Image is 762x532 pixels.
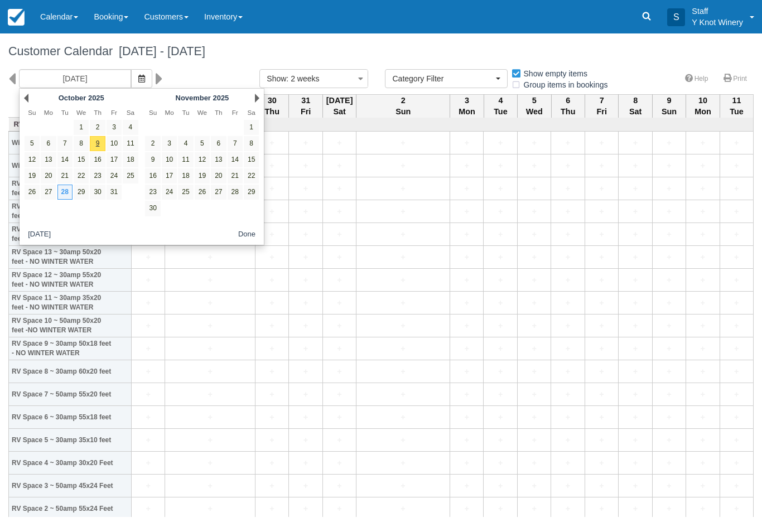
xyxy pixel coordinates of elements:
a: + [168,480,252,492]
a: + [258,160,286,172]
a: + [258,343,286,355]
a: 31 [107,185,122,200]
a: + [359,137,447,149]
a: + [588,343,615,355]
a: + [520,274,548,286]
a: + [359,206,447,217]
a: + [689,183,716,195]
a: + [689,252,716,263]
a: 29 [244,185,259,200]
a: 28 [57,185,73,200]
a: 28 [228,185,243,200]
a: 5 [195,136,210,151]
a: RV Space Rentals [12,119,129,130]
a: + [520,229,548,240]
a: + [486,137,514,149]
a: 9 [90,136,105,151]
a: + [258,297,286,309]
a: + [520,183,548,195]
a: + [588,183,615,195]
a: + [453,366,480,378]
a: + [168,252,252,263]
a: + [168,457,252,469]
a: + [655,366,683,378]
a: + [723,183,750,195]
a: + [520,160,548,172]
a: + [134,297,162,309]
a: 17 [107,152,122,167]
a: + [520,434,548,446]
a: 9 [145,152,160,167]
a: + [486,274,514,286]
a: + [258,274,286,286]
a: Help [678,71,715,87]
a: + [292,229,319,240]
a: + [134,366,162,378]
a: + [486,206,514,217]
a: 1 [74,120,89,135]
a: + [554,457,581,469]
a: + [292,457,319,469]
a: + [689,320,716,332]
a: + [292,343,319,355]
a: + [689,389,716,400]
a: + [292,160,319,172]
a: + [723,252,750,263]
a: + [134,389,162,400]
a: 19 [25,168,40,183]
a: + [134,434,162,446]
a: + [588,229,615,240]
a: + [689,274,716,286]
a: + [554,160,581,172]
a: 11 [178,152,193,167]
a: 18 [178,168,193,183]
a: 13 [211,152,226,167]
a: + [621,252,649,263]
a: + [486,343,514,355]
a: + [554,183,581,195]
a: + [258,206,286,217]
a: 30 [145,201,160,216]
a: + [520,320,548,332]
a: + [359,297,447,309]
a: + [326,206,353,217]
a: + [292,252,319,263]
a: + [655,183,683,195]
a: + [655,206,683,217]
a: + [655,343,683,355]
a: + [359,480,447,492]
a: 14 [57,152,73,167]
a: 30 [90,185,105,200]
a: 18 [123,152,138,167]
a: 4 [178,136,193,151]
a: + [520,206,548,217]
a: + [723,320,750,332]
label: Group items in bookings [511,76,615,93]
a: + [588,412,615,423]
a: + [134,274,162,286]
a: 29 [74,185,89,200]
a: + [486,252,514,263]
a: + [588,160,615,172]
a: 27 [211,185,226,200]
a: + [723,297,750,309]
button: Show: 2 weeks [259,69,368,88]
a: + [292,274,319,286]
a: 22 [244,168,259,183]
a: + [554,297,581,309]
a: + [723,457,750,469]
a: + [655,297,683,309]
a: 12 [25,152,40,167]
a: + [258,183,286,195]
a: + [621,343,649,355]
a: + [723,137,750,149]
a: 10 [162,152,177,167]
a: 3 [162,136,177,151]
a: + [453,457,480,469]
a: 23 [90,168,105,183]
a: + [134,343,162,355]
a: + [520,457,548,469]
a: + [520,412,548,423]
a: + [588,252,615,263]
a: + [453,183,480,195]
